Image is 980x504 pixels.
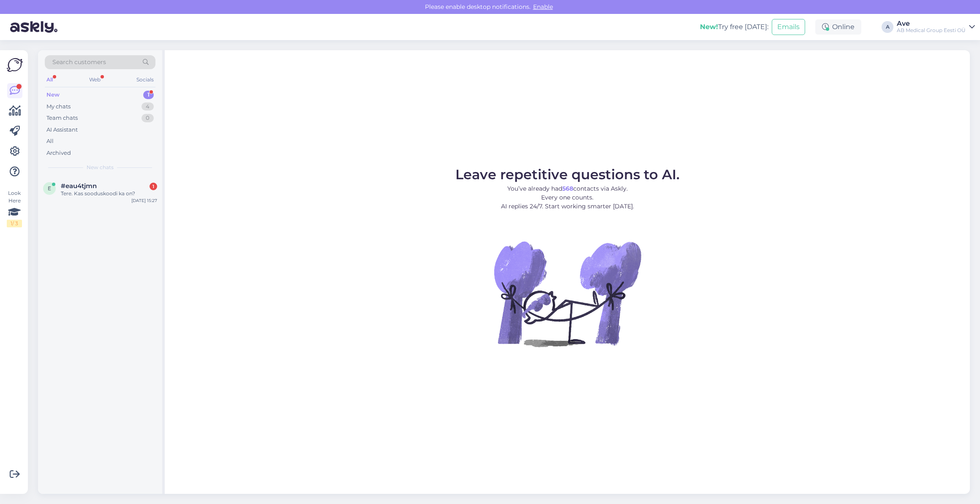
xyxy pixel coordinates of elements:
span: e [48,185,51,191]
div: AB Medical Group Eesti OÜ [897,27,966,34]
span: Search customers [52,58,106,67]
div: 1 [143,91,154,99]
div: Team chats [46,114,78,122]
div: 1 [150,183,157,190]
div: 4 [142,102,154,111]
div: My chats [46,102,71,111]
div: All [45,74,54,85]
span: Enable [531,3,555,11]
p: You’ve already had contacts via Askly. Every one counts. AI replies 24/7. Start working smarter [... [455,184,680,211]
div: 1 / 3 [7,220,22,227]
div: A [882,21,893,33]
span: New chats [87,164,114,171]
div: Tere. Kas sooduskoodi ka on? [61,190,157,197]
div: Archived [46,149,71,157]
div: [DATE] 15:27 [131,197,157,204]
div: 0 [142,114,154,122]
div: Try free [DATE]: [700,22,768,32]
div: New [46,91,60,99]
div: Online [815,19,861,35]
b: New! [700,23,718,31]
a: AveAB Medical Group Eesti OÜ [897,20,975,34]
span: Leave repetitive questions to AI. [455,166,680,183]
button: Emails [772,19,805,35]
div: Socials [135,74,155,85]
b: 568 [562,185,573,192]
div: AI Assistant [46,126,78,134]
img: Askly Logo [7,57,23,73]
div: Ave [897,20,966,27]
div: Look Here [7,189,22,227]
span: #eau4tjmn [61,182,97,190]
img: No Chat active [491,218,643,369]
div: All [46,137,54,146]
div: Web [87,74,102,85]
